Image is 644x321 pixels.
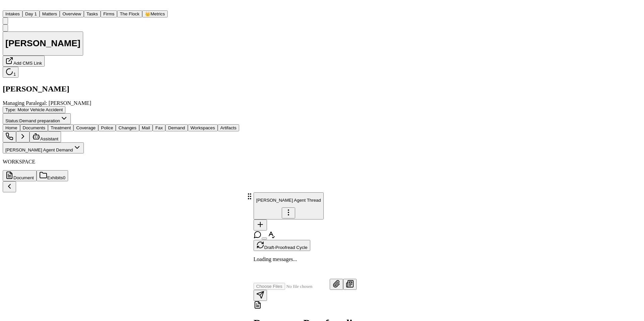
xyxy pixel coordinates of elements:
[3,31,83,56] button: Edit matter name
[22,10,40,17] button: Day 1
[254,290,267,301] button: Send message
[49,100,91,106] span: [PERSON_NAME]
[5,118,19,123] span: Status:
[254,192,324,219] button: [PERSON_NAME] Agent ThreadThread actions
[40,10,60,17] button: Matters
[101,11,117,16] a: Firms
[282,207,295,218] button: Thread actions
[101,125,113,130] span: Police
[3,11,22,16] a: Intakes
[220,125,236,130] span: Artifacts
[3,181,16,192] button: Collapse sidebar
[17,107,63,112] span: Motor Vehicle Accident
[142,10,168,17] button: crownMetrics
[254,240,310,251] button: Draft-Proofread Cycle
[40,136,58,141] span: Assistant
[3,106,65,113] button: Edit Type: Motor Vehicle Accident
[37,170,68,181] button: Exhibits0
[22,11,40,16] a: Day 1
[256,198,321,203] p: [PERSON_NAME] Agent Thread
[63,175,65,180] span: 0
[101,10,117,17] button: Firms
[343,279,357,290] button: Select demand example
[3,113,71,124] button: Change status from Demand preparation
[5,147,73,152] span: [PERSON_NAME] Agent Demand
[3,170,37,181] button: Document
[3,131,16,142] button: Make a Call
[254,256,416,262] p: Loading messages...
[142,125,150,130] span: Mail
[3,67,18,78] button: 1 active task
[330,279,343,290] button: Attach files
[118,125,136,130] span: Changes
[155,125,163,130] span: Fax
[5,38,80,49] h1: [PERSON_NAME]
[254,268,416,273] div: Message input
[60,11,84,16] a: Overview
[264,245,308,250] span: Draft-Proofread Cycle
[84,11,101,16] a: Tasks
[3,24,8,31] button: Copy Matter ID
[5,107,16,112] span: Type :
[3,10,22,17] button: Intakes
[3,84,415,93] h2: [PERSON_NAME]
[117,11,142,16] a: The Flock
[51,125,71,130] span: Treatment
[84,10,101,17] button: Tasks
[142,11,168,16] a: crownMetrics
[13,61,42,66] span: Add CMS Link
[145,11,151,16] span: crown
[3,3,11,9] img: Finch Logo
[262,238,267,240] button: Toggle proofreading mode
[23,125,45,130] span: Documents
[5,125,17,130] span: Home
[60,10,84,17] button: Overview
[40,11,60,16] a: Matters
[3,159,415,165] p: WORKSPACE
[13,72,16,77] span: 1
[3,142,84,153] button: [PERSON_NAME] Agent Demand
[3,100,47,106] span: Managing Paralegal:
[191,125,215,130] span: Workspaces
[76,125,96,130] span: Coverage
[3,4,11,10] a: Home
[19,118,60,123] span: Demand preparation
[3,56,45,67] button: Add CMS Link
[117,10,142,17] button: The Flock
[151,11,165,16] span: Metrics
[168,125,185,130] span: Demand
[30,131,61,142] button: Assistant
